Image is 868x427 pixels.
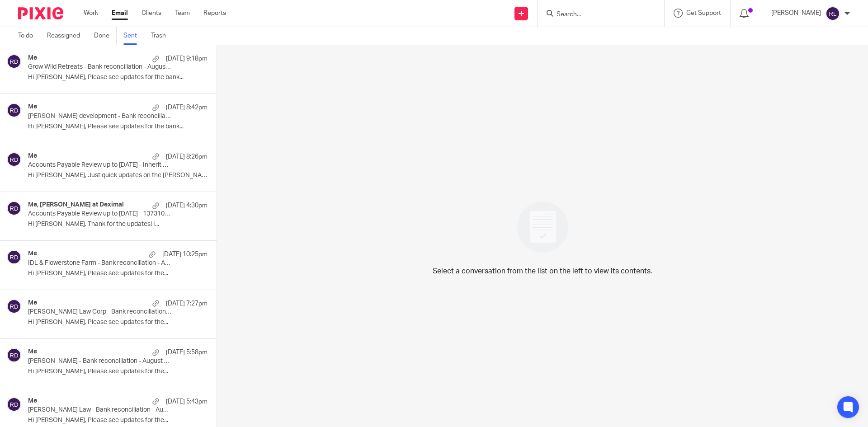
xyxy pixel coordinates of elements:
p: Hi [PERSON_NAME], Thank for the updates! I... [28,221,208,228]
p: [DATE] 4:30pm [166,201,208,210]
p: Hi [PERSON_NAME], Please see updates for the bank... [28,74,208,81]
p: [DATE] 5:43pm [166,397,208,406]
input: Search [556,11,637,19]
p: Accounts Payable Review up to [DATE] - 1373108 B.C. Ltd. ([PERSON_NAME]) [28,210,172,218]
img: svg%3E [7,103,21,117]
p: [DATE] 5:58pm [166,348,208,357]
img: svg%3E [7,397,21,412]
img: svg%3E [7,201,21,216]
p: [DATE] 10:25pm [162,250,208,259]
span: Get Support [686,10,721,16]
p: [DATE] 9:18pm [166,54,208,63]
a: Trash [151,27,173,45]
p: Grow Wild Retreats - Bank reconciliation - August Month-End [28,63,172,71]
h4: Me, [PERSON_NAME] at Deximal [28,201,124,209]
p: [DATE] 7:27pm [166,299,208,308]
img: svg%3E [7,348,21,362]
a: Reassigned [47,27,87,45]
img: svg%3E [7,54,21,69]
p: Hi [PERSON_NAME], Just quick updates on the [PERSON_NAME]... [28,172,208,179]
a: Clients [142,9,161,18]
a: Reports [203,9,226,18]
p: [PERSON_NAME] - Bank reconciliation - August Month-End [28,357,172,365]
p: [PERSON_NAME] development - Bank reconciliation - August Month-End [28,113,172,120]
p: Select a conversation from the list on the left to view its contents. [433,266,652,277]
p: Hi [PERSON_NAME], Please see updates for the... [28,270,208,277]
h4: Me [28,250,37,258]
h4: Me [28,152,37,160]
h4: Me [28,54,37,62]
img: svg%3E [7,250,21,264]
p: [PERSON_NAME] Law Corp - Bank reconciliation - August Month-End [28,308,172,316]
img: svg%3E [7,299,21,314]
h4: Me [28,348,37,356]
p: IDL & Flowerstone Farm - Bank reconciliation - August Month-End [28,259,172,267]
p: [DATE] 8:42pm [166,103,208,112]
img: svg%3E [7,152,21,167]
p: Hi [PERSON_NAME], Please see updates for the... [28,417,208,424]
img: image [511,196,574,258]
p: Hi [PERSON_NAME], Please see updates for the... [28,319,208,326]
img: Pixie [18,7,63,19]
a: To do [18,27,40,45]
img: svg%3E [826,6,840,21]
p: [PERSON_NAME] Law - Bank reconciliation - August Month-End [28,406,172,414]
a: Team [175,9,190,18]
a: Work [84,9,98,18]
p: Accounts Payable Review up to [DATE] - Inherit Designs Landscaping [28,161,172,169]
a: Done [94,27,117,45]
p: [DATE] 8:26pm [166,152,208,161]
p: [PERSON_NAME] [771,9,821,18]
a: Sent [123,27,144,45]
h4: Me [28,397,37,405]
p: Hi [PERSON_NAME], Please see updates for the bank... [28,123,208,131]
h4: Me [28,103,37,111]
a: Email [112,9,128,18]
p: Hi [PERSON_NAME], Please see updates for the... [28,368,208,375]
h4: Me [28,299,37,307]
